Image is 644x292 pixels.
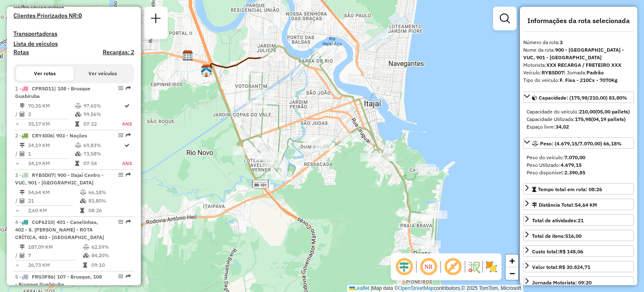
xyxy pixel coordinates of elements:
[559,248,583,255] strong: R$ 148,06
[15,132,87,139] span: 2 -
[83,110,122,118] td: 99,56%
[118,172,123,177] em: Opções
[20,103,25,108] i: Distância Total
[418,257,439,277] span: Ocultar NR
[15,85,91,99] span: 1 -
[118,274,123,279] em: Opções
[28,251,83,260] td: 7
[523,150,634,180] div: Peso: (4.679,15/7.070,00) 66,18%
[575,116,591,122] strong: 175,98
[28,197,80,205] td: 21
[532,279,592,287] div: Jornada Motorista: 09:20
[126,86,131,91] em: Rota exportada
[394,257,414,277] span: Ocultar deslocamento
[80,190,86,195] i: % de utilização do peso
[15,150,19,158] td: /
[527,154,585,160] span: Peso do veículo:
[28,243,83,251] td: 187,09 KM
[88,206,130,215] td: 08:26
[561,162,582,168] strong: 4.679,15
[28,141,75,150] td: 34,19 KM
[88,197,130,205] td: 83,80%
[88,188,130,197] td: 66,18%
[523,214,634,226] a: Total de atividades:21
[28,261,83,269] td: 26,73 KM
[122,159,132,168] td: ANS
[509,255,515,266] span: +
[15,120,19,128] td: =
[15,197,19,205] td: /
[539,95,627,101] span: Capacidade: (175,98/210,00) 83,80%
[32,274,54,280] span: FRG5F86
[13,30,134,37] h4: Transportadoras
[523,199,634,210] a: Distância Total:54,64 KM
[527,108,631,116] div: Capacidade do veículo:
[523,17,634,25] h4: Informações da rota selecionada
[560,39,563,45] strong: 3
[523,276,634,288] a: Jornada Motorista: 09:20
[125,103,130,108] i: Rota otimizada
[32,219,53,225] span: CUF6210
[182,50,193,61] img: CDD Itajaí
[579,108,595,115] strong: 210,00
[595,108,630,115] strong: (05,00 pallets)
[83,150,122,158] td: 73,58%
[13,12,134,19] h4: Clientes Priorizados NR:
[485,260,498,274] img: Exibir/Ocultar setores
[560,77,618,83] strong: F. Fixa - 210Cx - 7070Kg
[15,251,19,260] td: /
[523,183,634,195] a: Tempo total em rota: 08:26
[91,243,131,251] td: 62,59%
[91,261,131,269] td: 09:10
[556,124,569,130] strong: 34,02
[349,285,369,291] a: Leaflet
[20,112,25,117] i: Total de Atividades
[15,274,102,287] span: 5 -
[32,172,54,178] span: RYB5D07
[496,10,513,27] a: Exibir filtros
[75,151,81,156] i: % de utilização da cubagem
[122,120,132,128] td: ANS
[15,85,91,99] span: | 108 - Brusque Guabiruba
[538,186,602,192] span: Tempo total em rota: 08:26
[20,245,25,250] i: Distância Total
[83,263,87,268] i: Tempo total em rota
[126,133,131,138] em: Rota exportada
[587,69,604,76] strong: Padrão
[118,133,123,138] em: Opções
[32,132,53,139] span: CRY4I06
[74,66,132,81] button: Ver veículos
[532,217,584,224] span: Total de atividades:
[125,143,130,148] i: Rota otimizada
[75,161,79,166] i: Tempo total em rota
[118,219,123,224] em: Opções
[565,233,582,239] strong: 516,00
[28,102,75,110] td: 70,35 KM
[467,260,480,274] img: Fluxo de ruas
[126,172,131,177] em: Rota exportada
[20,190,25,195] i: Distância Total
[103,49,134,56] h4: Recargas: 2
[564,169,585,176] strong: 2.390,85
[15,261,19,269] td: =
[15,219,104,240] span: | 401 - Canelinhas, 402 - S. [PERSON_NAME] - ROTA CRÍTICA, 403 - [GEOGRAPHIC_DATA]
[532,232,582,240] div: Total de itens:
[542,69,564,76] strong: RYB5D07
[83,253,89,258] i: % de utilização da cubagem
[75,103,81,108] i: % de utilização do peso
[201,64,212,75] img: CDD Camboriú
[509,268,515,279] span: −
[564,69,604,76] span: | Jornada:
[578,217,584,224] strong: 21
[75,143,81,148] i: % de utilização do peso
[523,47,624,61] strong: 900 - [GEOGRAPHIC_DATA] - VUC, 901 - [GEOGRAPHIC_DATA]
[32,85,54,92] span: CPR5D11
[523,39,634,46] div: Número da rota:
[523,105,634,134] div: Capacidade: (175,98/210,00) 83,80%
[83,102,122,110] td: 97,65%
[16,66,74,81] button: Ver rotas
[527,169,631,176] div: Peso disponível:
[564,154,585,160] strong: 7.070,00
[347,285,523,292] div: Map data © contributors,© 2025 TomTom, Microsoft
[575,202,597,208] span: 54,64 KM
